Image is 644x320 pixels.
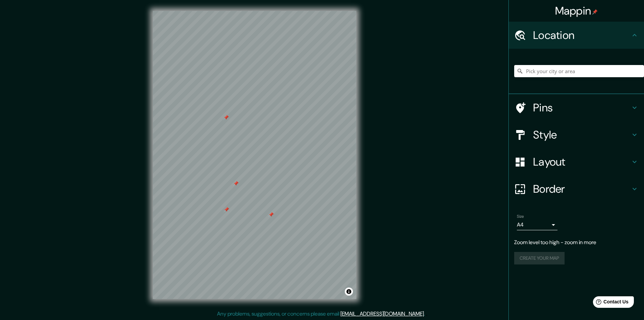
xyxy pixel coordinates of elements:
h4: Layout [533,155,630,169]
div: Style [509,121,644,148]
div: . [426,310,427,318]
button: Toggle attribution [345,287,353,296]
input: Pick your city or area [514,65,644,77]
div: Pins [509,94,644,121]
p: Any problems, suggestions, or concerns please email . [217,310,425,318]
div: Location [509,22,644,49]
h4: Location [533,28,630,42]
h4: Mappin [555,4,598,18]
a: [EMAIL_ADDRESS][DOMAIN_NAME] [340,310,424,317]
label: Size [517,214,524,219]
h4: Border [533,182,630,196]
p: Zoom level too high - zoom in more [514,238,639,247]
div: Border [509,175,644,202]
h4: Style [533,128,630,142]
img: pin-icon.png [592,9,598,15]
div: A4 [517,219,557,230]
canvas: Map [153,11,356,299]
div: Layout [509,148,644,175]
iframe: Help widget launcher [584,294,637,313]
h4: Pins [533,101,630,114]
div: . [425,310,426,318]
